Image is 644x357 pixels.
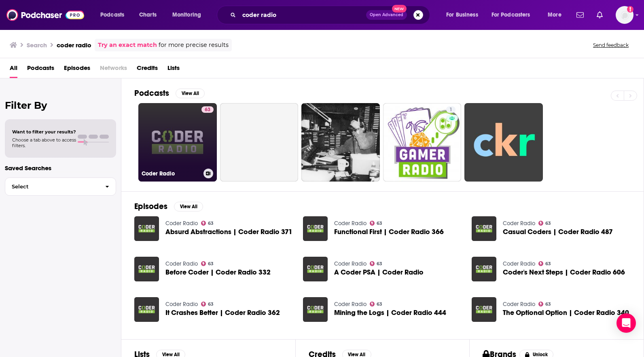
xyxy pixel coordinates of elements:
[303,216,328,241] img: Functional First | Coder Radio 366
[208,262,214,266] span: 63
[472,216,496,241] img: Casual Coders | Coder Radio 487
[370,261,383,266] a: 63
[134,8,161,21] a: Charts
[545,262,551,266] span: 63
[134,201,203,211] a: EpisodesView All
[627,6,633,13] svg: Add a profile image
[491,9,530,21] span: For Podcasters
[616,313,636,333] div: Open Intercom Messenger
[205,106,210,114] span: 63
[95,8,135,21] button: open menu
[538,261,551,266] a: 63
[538,302,551,306] a: 63
[334,309,446,316] a: Mining the Logs | Coder Radio 444
[134,297,159,322] img: It Crashes Better | Coder Radio 362
[616,6,633,24] span: Logged in as aspenm13
[591,42,631,49] button: Send feedback
[100,61,127,78] span: Networks
[137,61,158,78] a: Credits
[176,89,205,98] button: View All
[98,40,157,50] a: Try an exact match
[366,10,407,20] button: Open AdvancedNew
[165,309,280,316] a: It Crashes Better | Coder Radio 362
[503,228,613,235] a: Casual Coders | Coder Radio 487
[57,41,91,49] h3: coder radio
[167,61,180,78] a: Lists
[6,7,84,23] img: Podchaser - Follow, Share and Rate Podcasts
[303,297,328,322] img: Mining the Logs | Coder Radio 444
[503,301,535,308] a: Coder Radio
[172,9,201,21] span: Monitoring
[370,13,403,17] span: Open Advanced
[503,260,535,267] a: Coder Radio
[201,302,214,306] a: 63
[377,222,382,225] span: 63
[392,5,407,13] span: New
[334,220,366,227] a: Coder Radio
[5,99,116,111] h2: Filter By
[370,221,383,226] a: 63
[5,164,116,172] p: Saved Searches
[167,8,212,21] button: open menu
[446,106,455,113] a: 1
[239,8,366,21] input: Search podcasts, credits, & more...
[27,61,54,78] a: Podcasts
[165,228,292,235] a: Absurd Abstractions | Coder Radio 371
[208,302,214,306] span: 63
[165,269,271,276] span: Before Coder | Coder Radio 332
[377,262,382,266] span: 63
[142,170,200,177] h3: Coder Radio
[134,88,169,98] h2: Podcasts
[472,297,496,322] a: The Optional Option | Coder Radio 340
[5,184,99,189] span: Select
[12,129,76,135] span: Want to filter your results?
[503,309,629,316] span: The Optional Option | Coder Radio 340
[134,216,159,241] img: Absurd Abstractions | Coder Radio 371
[334,228,444,235] a: Functional First | Coder Radio 366
[503,269,625,276] a: Coder's Next Steps | Coder Radio 606
[134,257,159,281] a: Before Coder | Coder Radio 332
[165,301,198,308] a: Coder Radio
[27,41,47,49] h3: Search
[593,8,606,22] a: Show notifications dropdown
[542,8,572,21] button: open menu
[377,302,382,306] span: 63
[449,106,452,114] span: 1
[446,9,478,21] span: For Business
[548,9,561,21] span: More
[334,301,366,308] a: Coder Radio
[201,106,214,113] a: 63
[100,9,124,21] span: Podcasts
[441,8,488,21] button: open menu
[472,257,496,281] img: Coder's Next Steps | Coder Radio 606
[573,8,587,22] a: Show notifications dropdown
[64,61,90,78] a: Episodes
[616,6,633,24] button: Show profile menu
[303,257,328,281] img: A Coder PSA | Coder Radio
[10,61,17,78] a: All
[538,221,551,226] a: 63
[486,8,542,21] button: open menu
[545,302,551,306] span: 63
[5,177,116,196] button: Select
[503,220,535,227] a: Coder Radio
[334,269,424,276] a: A Coder PSA | Coder Radio
[139,9,157,21] span: Charts
[159,40,229,50] span: for more precise results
